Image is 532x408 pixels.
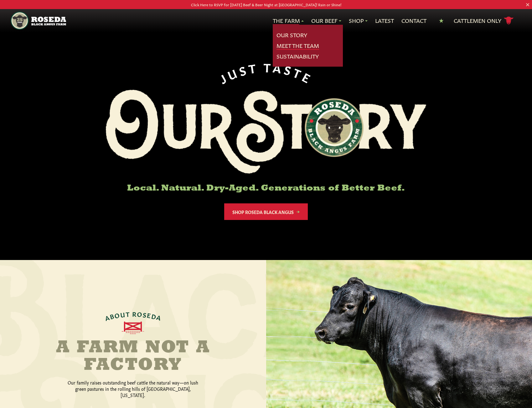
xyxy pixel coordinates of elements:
[283,62,295,77] span: S
[55,339,211,374] h2: A Farm Not a Factory
[137,310,143,317] span: O
[217,70,230,85] span: J
[120,310,126,318] span: U
[349,17,368,25] a: Shop
[216,60,316,85] div: JUST TASTE
[273,17,304,25] a: The Farm
[132,310,137,317] span: R
[27,1,505,8] p: Click Here to RSVP for [DATE] Beef & Beer Night at [GEOGRAPHIC_DATA]! Rain or Shine!
[237,62,250,76] span: S
[264,60,274,73] span: T
[248,60,259,74] span: T
[67,379,199,398] p: Our family raises outstanding beef cattle the natural way—on lush green pastures in the rolling h...
[375,17,394,25] a: Latest
[147,311,152,319] span: E
[292,65,306,80] span: T
[104,313,111,321] span: A
[125,310,130,317] span: T
[151,312,158,320] span: D
[225,65,240,81] span: U
[142,311,147,318] span: S
[11,9,521,32] nav: Main Navigation
[401,17,426,25] a: Contact
[114,311,121,319] span: O
[276,42,319,50] a: Meet The Team
[109,312,115,320] span: B
[106,184,426,193] h6: Local. Natural. Dry-Aged. Generations of Better Beef.
[11,12,66,30] img: https://roseda.com/wp-content/uploads/2021/05/roseda-25-header.png
[272,60,285,74] span: A
[224,203,308,220] a: Shop Roseda Black Angus
[301,69,315,85] span: E
[104,310,163,321] div: ABOUT ROSEDA
[276,52,319,60] a: Sustainability
[311,17,341,25] a: Our Beef
[454,15,514,26] a: Cattlemen Only
[156,313,163,321] span: A
[276,31,307,39] a: Our Story
[106,90,426,174] img: Roseda Black Aangus Farm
